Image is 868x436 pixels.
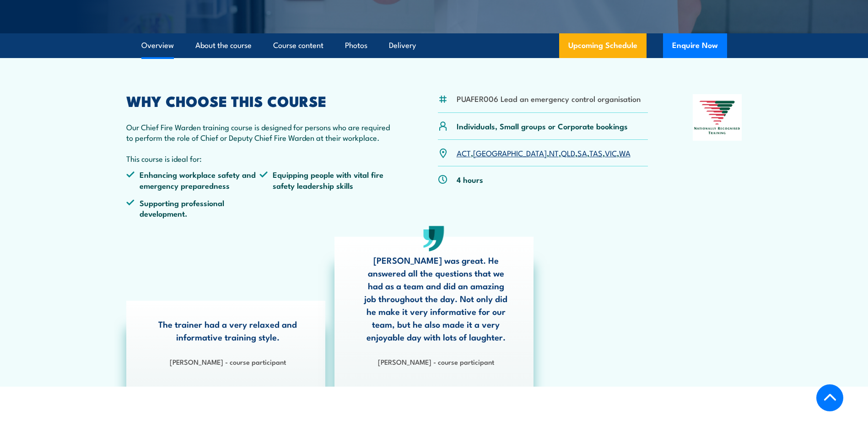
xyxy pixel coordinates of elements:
[126,122,394,143] p: Our Chief Fire Warden training course is designed for persons who are required to perform the rol...
[141,33,174,58] a: Overview
[126,169,260,191] li: Enhancing workplace safety and emergency preparedness
[389,33,416,58] a: Delivery
[126,197,260,219] li: Supporting professional development.
[259,169,393,191] li: Equipping people with vital fire safety leadership skills
[549,147,559,158] a: NT
[619,147,631,158] a: WA
[457,174,483,185] p: 4 hours
[457,147,471,158] a: ACT
[457,148,631,158] p: , , , , , , ,
[361,254,511,343] p: [PERSON_NAME] was great. He answered all the questions that we had as a team and did an amazing j...
[589,147,603,158] a: TAS
[561,147,575,158] a: QLD
[378,356,494,367] strong: [PERSON_NAME] - course participant
[473,147,547,158] a: [GEOGRAPHIC_DATA]
[663,33,727,58] button: Enquire Now
[457,121,628,131] p: Individuals, Small groups or Corporate bookings
[345,33,367,58] a: Photos
[273,33,323,58] a: Course content
[559,33,647,58] a: Upcoming Schedule
[605,147,617,158] a: VIC
[126,153,394,164] p: This course is ideal for:
[153,318,302,343] p: The trainer had a very relaxed and informative training style.
[195,33,252,58] a: About the course
[577,147,587,158] a: SA
[126,94,394,107] h2: WHY CHOOSE THIS COURSE
[693,94,742,141] img: Nationally Recognised Training logo.
[457,93,641,104] li: PUAFER006 Lead an emergency control organisation
[170,356,286,367] strong: [PERSON_NAME] - course participant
